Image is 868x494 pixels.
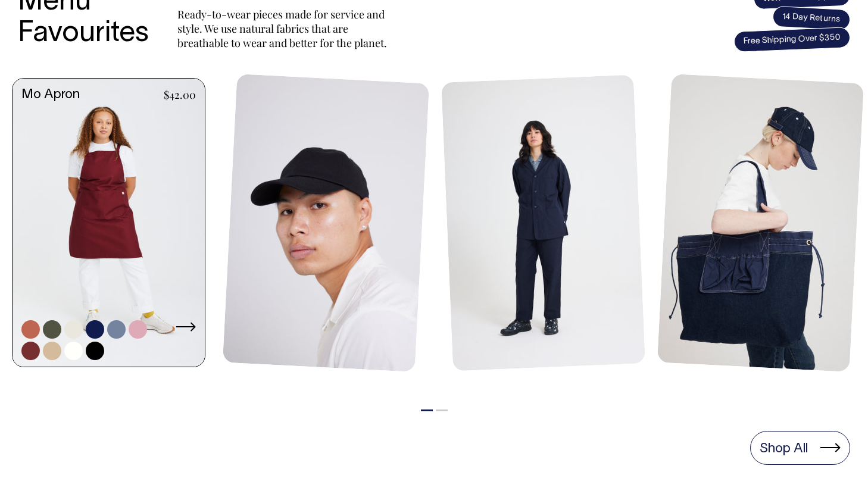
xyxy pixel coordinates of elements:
[750,431,850,464] a: Shop All
[772,6,851,31] span: 14 Day Returns
[223,74,429,371] img: Blank Dad Cap
[733,27,850,52] span: Free Shipping Over $350
[657,74,864,371] img: Store Bag
[436,409,448,411] button: 2 of 2
[177,7,392,50] p: Ready-to-wear pieces made for service and style. We use natural fabrics that are breathable to we...
[441,74,645,370] img: Unstructured Blazer
[421,409,433,411] button: 1 of 2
